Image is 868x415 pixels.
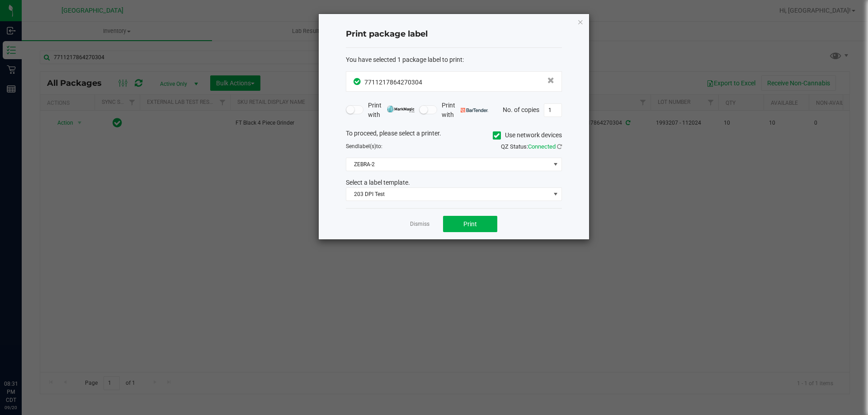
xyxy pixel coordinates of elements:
[410,220,429,228] a: Dismiss
[461,108,488,112] img: bartender.png
[354,77,362,86] span: In Sync
[339,178,569,187] div: Select a label template.
[346,55,562,65] div: :
[501,143,562,150] span: QZ Status:
[528,143,556,150] span: Connected
[346,143,382,149] span: Send to:
[346,56,462,63] span: You have selected 1 package label to print
[346,188,550,201] span: 203 DPI Test
[443,216,497,232] button: Print
[364,79,422,86] span: 7711217864270304
[368,101,415,120] span: Print with
[9,343,36,370] iframe: Resource center
[339,129,569,142] div: To proceed, please select a printer.
[503,106,539,113] span: No. of copies
[442,101,488,120] span: Print with
[358,143,376,149] span: label(s)
[463,220,477,228] span: Print
[346,28,562,40] h4: Print package label
[493,131,562,140] label: Use network devices
[346,158,550,171] span: ZEBRA-2
[387,106,415,112] img: mark_magic_cybra.png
